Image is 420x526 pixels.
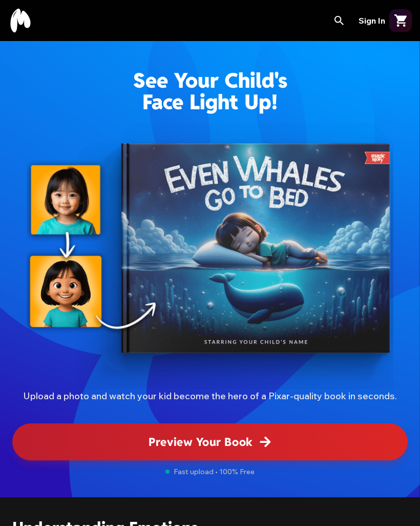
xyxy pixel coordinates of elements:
[12,466,408,477] p: Fast upload • 100% Free
[359,14,385,27] button: Sign In
[12,123,408,389] img: Even Whales Go to Bed book cover
[12,389,408,423] p: Upload a photo and watch your kid become the hero of a Pixar-quality book in seconds.
[389,9,412,32] button: Open cart
[149,434,253,451] span: Preview Your Book
[56,91,364,113] span: Face Light Up!
[12,423,408,460] button: Get free avatar - Upload a photo to create a custom avatar for your child
[56,70,364,91] span: See Your Child's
